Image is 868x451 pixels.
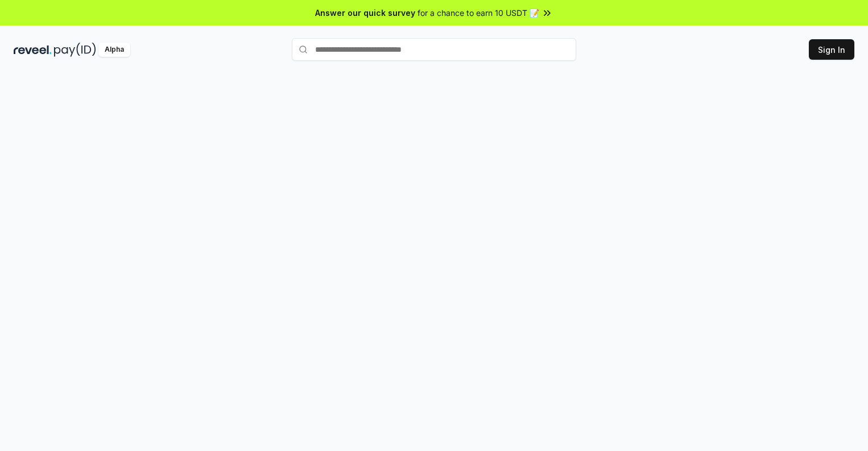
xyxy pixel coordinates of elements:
[54,43,96,57] img: pay_id
[315,7,415,19] span: Answer our quick survey
[14,43,52,57] img: reveel_dark
[98,43,130,57] div: Alpha
[418,7,539,19] span: for a chance to earn 10 USDT 📝
[809,39,854,60] button: Sign In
